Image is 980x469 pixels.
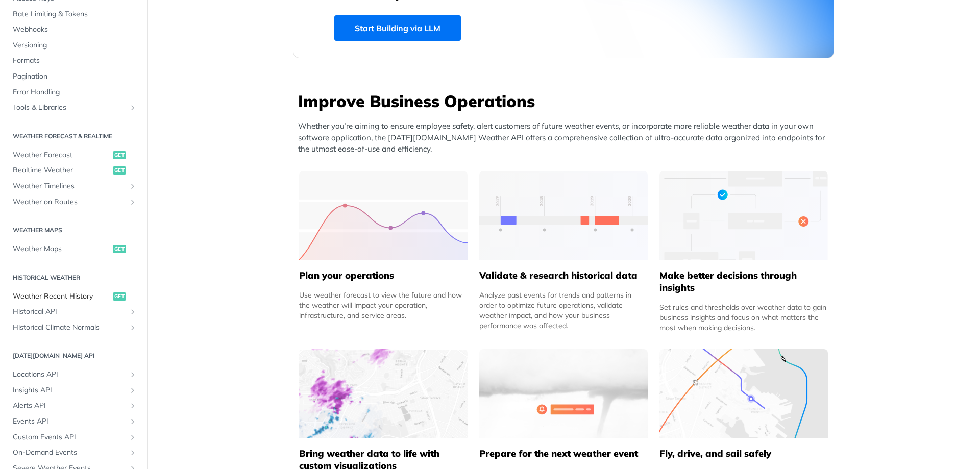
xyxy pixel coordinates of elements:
[129,417,137,426] button: Show subpages for Events API
[8,430,139,445] a: Custom Events APIShow subpages for Custom Events API
[8,304,139,319] a: Historical APIShow subpages for Historical API
[659,171,828,260] img: a22d113-group-496-32x.svg
[13,9,137,19] span: Rate Limiting & Tokens
[8,53,139,68] a: Formats
[13,150,110,160] span: Weather Forecast
[13,181,126,191] span: Weather Timelines
[113,151,126,159] span: get
[8,7,139,22] a: Rate Limiting & Tokens
[13,416,126,427] span: Events API
[13,385,126,396] span: Insights API
[13,307,126,317] span: Historical API
[129,104,137,112] button: Show subpages for Tools & Libraries
[8,445,139,460] a: On-Demand EventsShow subpages for On-Demand Events
[299,349,468,438] img: 4463876-group-4982x.svg
[298,90,834,112] h3: Improve Business Operations
[8,22,139,37] a: Webhooks
[8,398,139,413] a: Alerts APIShow subpages for Alerts API
[659,302,828,333] div: Set rules and thresholds over weather data to gain business insights and focus on what matters th...
[659,349,828,438] img: 994b3d6-mask-group-32x.svg
[479,269,648,282] h5: Validate & research historical data
[13,87,137,97] span: Error Handling
[113,245,126,253] span: get
[129,433,137,441] button: Show subpages for Custom Events API
[13,323,126,333] span: Historical Climate Normals
[8,383,139,398] a: Insights APIShow subpages for Insights API
[8,100,139,115] a: Tools & LibrariesShow subpages for Tools & Libraries
[8,38,139,53] a: Versioning
[13,24,137,35] span: Webhooks
[479,290,648,331] div: Analyze past events for trends and patterns in order to optimize future operations, validate weat...
[129,386,137,394] button: Show subpages for Insights API
[13,71,137,82] span: Pagination
[13,401,126,411] span: Alerts API
[479,171,648,260] img: 13d7ca0-group-496-2.svg
[299,171,468,260] img: 39565e8-group-4962x.svg
[129,308,137,316] button: Show subpages for Historical API
[299,290,468,320] div: Use weather forecast to view the future and how the weather will impact your operation, infrastru...
[8,85,139,100] a: Error Handling
[129,324,137,332] button: Show subpages for Historical Climate Normals
[13,103,126,113] span: Tools & Libraries
[129,449,137,457] button: Show subpages for On-Demand Events
[298,120,834,155] p: Whether you’re aiming to ensure employee safety, alert customers of future weather events, or inc...
[8,289,139,304] a: Weather Recent Historyget
[8,351,139,360] h2: [DATE][DOMAIN_NAME] API
[13,291,110,302] span: Weather Recent History
[659,269,828,294] h5: Make better decisions through insights
[129,371,137,379] button: Show subpages for Locations API
[8,273,139,282] h2: Historical Weather
[8,69,139,84] a: Pagination
[8,320,139,335] a: Historical Climate NormalsShow subpages for Historical Climate Normals
[479,349,648,438] img: 2c0a313-group-496-12x.svg
[129,402,137,410] button: Show subpages for Alerts API
[8,414,139,429] a: Events APIShow subpages for Events API
[299,269,468,282] h5: Plan your operations
[113,292,126,301] span: get
[13,197,126,207] span: Weather on Routes
[334,15,461,41] a: Start Building via LLM
[13,369,126,380] span: Locations API
[13,40,137,51] span: Versioning
[8,194,139,210] a: Weather on RoutesShow subpages for Weather on Routes
[8,179,139,194] a: Weather TimelinesShow subpages for Weather Timelines
[8,241,139,257] a: Weather Mapsget
[113,166,126,175] span: get
[659,448,828,460] h5: Fly, drive, and sail safely
[13,165,110,176] span: Realtime Weather
[129,198,137,206] button: Show subpages for Weather on Routes
[13,244,110,254] span: Weather Maps
[479,448,648,460] h5: Prepare for the next weather event
[8,132,139,141] h2: Weather Forecast & realtime
[13,432,126,442] span: Custom Events API
[8,367,139,382] a: Locations APIShow subpages for Locations API
[129,182,137,190] button: Show subpages for Weather Timelines
[8,147,139,163] a: Weather Forecastget
[13,56,137,66] span: Formats
[13,448,126,458] span: On-Demand Events
[8,163,139,178] a: Realtime Weatherget
[8,226,139,235] h2: Weather Maps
